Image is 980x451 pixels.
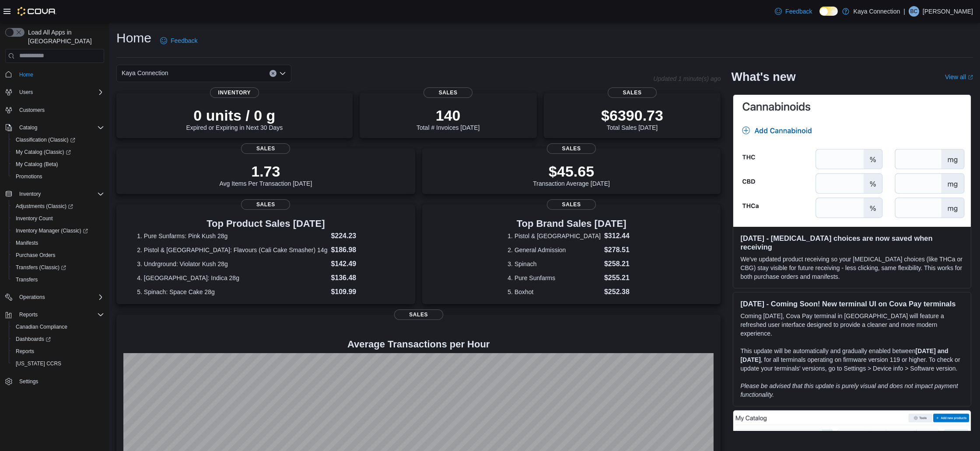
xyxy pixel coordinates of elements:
dd: $186.98 [331,245,394,255]
button: Inventory Count [9,212,108,225]
p: | [903,6,905,17]
p: 1.73 [219,163,312,180]
div: Brian Carto [909,6,919,17]
span: Inventory Manager (Classic) [12,225,104,236]
button: Transfers [9,274,108,286]
span: Inventory [19,191,41,198]
span: Operations [19,294,45,301]
span: Sales [423,87,472,98]
span: Catalog [16,122,104,133]
a: Purchase Orders [12,250,59,260]
span: Customers [16,104,104,115]
div: Expired or Expiring in Next 30 Days [186,107,283,131]
dt: 4. Pure Sunfarms [507,274,601,282]
span: Feedback [785,7,812,16]
dd: $224.23 [331,231,394,241]
a: Adjustments (Classic) [12,201,77,212]
a: Reports [12,346,38,357]
span: Promotions [16,173,42,180]
span: Home [19,71,33,78]
span: Sales [394,309,443,320]
input: Dark Mode [819,7,838,16]
button: Users [2,86,108,98]
button: Open list of options [279,70,286,77]
dd: $136.48 [331,273,394,283]
a: Manifests [12,238,42,248]
a: Classification (Classic) [12,135,79,145]
a: Transfers [12,274,41,285]
a: Adjustments (Classic) [9,200,108,212]
a: Classification (Classic) [9,134,108,146]
span: Washington CCRS [12,358,104,369]
button: Reports [2,309,108,321]
button: Operations [2,291,108,303]
dd: $312.44 [604,231,635,241]
span: Purchase Orders [16,252,56,259]
a: Home [16,69,37,80]
span: Dashboards [16,336,51,343]
a: Feedback [157,32,201,49]
button: [US_STATE] CCRS [9,357,108,370]
span: Home [16,69,104,80]
button: Settings [2,375,108,388]
span: Inventory Manager (Classic) [16,227,88,234]
a: My Catalog (Classic) [9,146,108,158]
a: Customers [16,105,48,115]
dt: 5. Boxhot [507,288,601,296]
dt: 3. Undrground: Violator Kush 28g [137,260,327,268]
span: My Catalog (Classic) [16,149,71,156]
span: Users [19,89,33,96]
p: 140 [416,107,479,124]
p: $6390.73 [601,107,663,124]
button: Inventory [2,188,108,200]
span: Manifests [16,239,38,246]
dd: $278.51 [604,245,635,255]
a: Settings [16,376,42,387]
span: Sales [241,199,290,210]
dt: 3. Spinach [507,260,601,268]
button: Promotions [9,170,108,183]
p: Coming [DATE], Cova Pay terminal in [GEOGRAPHIC_DATA] will feature a refreshed user interface des... [740,312,964,338]
span: My Catalog (Beta) [16,161,58,168]
span: Settings [19,378,38,385]
span: Inventory [16,189,104,199]
span: Inventory Count [12,213,104,224]
dt: 1. Pistol & [GEOGRAPHIC_DATA] [507,232,601,240]
span: Users [16,87,104,97]
button: Reports [9,345,108,357]
button: Catalog [2,121,108,134]
button: Clear input [269,70,276,77]
a: Canadian Compliance [12,322,71,332]
span: Operations [16,292,104,302]
p: Kaya Connection [854,6,900,17]
span: Canadian Compliance [12,322,104,332]
span: [US_STATE] CCRS [16,360,61,367]
span: Purchase Orders [12,250,104,260]
span: Dashboards [12,334,104,344]
span: Reports [12,346,104,357]
dd: $255.21 [604,273,635,283]
a: Transfers (Classic) [12,262,70,273]
dd: $258.21 [604,259,635,269]
div: Total # Invoices [DATE] [416,107,479,131]
dt: 2. General Admission [507,246,601,254]
a: Feedback [771,3,815,20]
a: [US_STATE] CCRS [12,358,65,369]
span: Transfers (Classic) [12,262,104,273]
span: Reports [16,309,104,320]
h3: Top Product Sales [DATE] [137,219,394,229]
dd: $109.99 [331,287,394,297]
h4: Average Transactions per Hour [123,339,714,350]
span: Sales [547,143,596,154]
span: Kaya Connection [122,68,168,78]
a: My Catalog (Classic) [12,147,74,157]
p: 0 units / 0 g [186,107,283,124]
p: We've updated product receiving so your [MEDICAL_DATA] choices (like THCa or CBG) stay visible fo... [740,255,964,281]
span: Classification (Classic) [16,136,75,143]
span: Adjustments (Classic) [16,203,73,210]
a: Dashboards [9,333,108,345]
span: Settings [16,376,104,387]
span: Feedback [171,36,197,45]
button: Manifests [9,237,108,249]
p: [PERSON_NAME] [923,6,973,17]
